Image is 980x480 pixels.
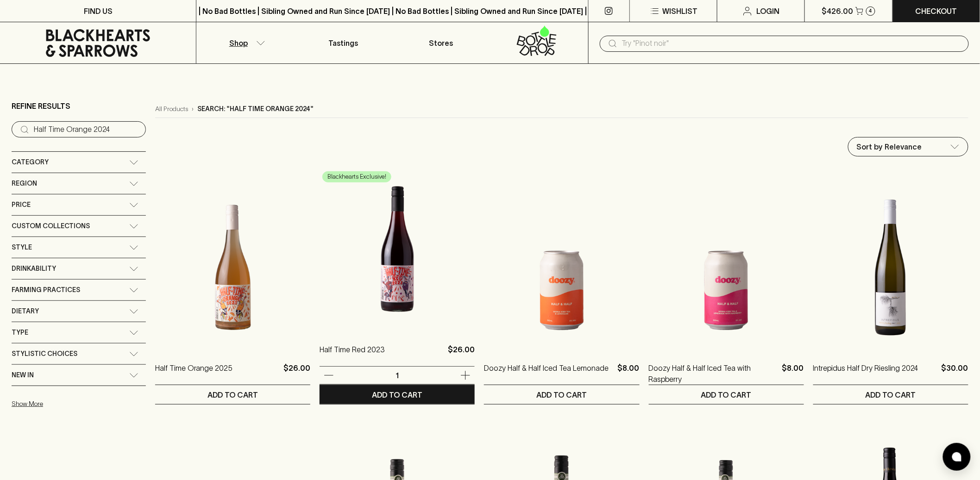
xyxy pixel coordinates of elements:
[155,187,310,349] img: Half Time Orange 2025
[12,284,80,296] span: Farming Practices
[942,362,968,385] p: $30.00
[952,452,961,461] img: bubble-icon
[320,344,385,366] a: Half Time Red 2023
[869,8,872,13] p: 4
[12,156,49,168] span: Category
[12,242,32,253] span: Style
[12,348,77,360] span: Stylistic Choices
[701,389,752,400] p: ADD TO CART
[12,305,39,317] span: Dietary
[916,6,957,17] p: Checkout
[12,194,146,215] div: Price
[155,385,310,404] button: ADD TO CART
[12,178,37,189] span: Region
[848,137,968,156] div: Sort by Relevance
[822,6,854,17] p: $426.00
[12,343,146,364] div: Stylistic Choices
[12,216,146,237] div: Custom Collections
[84,6,113,17] p: FIND US
[782,362,804,385] p: $8.00
[12,322,146,343] div: Type
[448,344,475,366] p: $26.00
[866,389,916,400] p: ADD TO CART
[813,385,968,404] button: ADD TO CART
[649,385,804,404] button: ADD TO CART
[813,362,918,385] a: Intrepidus Half Dry Riesling 2024
[12,237,146,258] div: Style
[155,104,188,114] a: All Products
[207,389,258,400] p: ADD TO CART
[155,362,232,385] a: Half Time Orange 2025
[618,362,640,385] p: $8.00
[295,22,392,63] a: Tastings
[320,168,475,330] img: Half Time Red 2023
[12,152,146,173] div: Category
[12,199,31,211] span: Price
[34,122,138,137] input: Try “Pinot noir”
[197,104,314,114] p: Search: "Half Time Orange 2024"
[12,220,90,232] span: Custom Collections
[12,263,56,274] span: Drinkability
[813,187,968,349] img: Intrepidus Half Dry Riesling 2024
[12,327,28,338] span: Type
[320,385,475,404] button: ADD TO CART
[392,22,490,63] a: Stores
[484,385,639,404] button: ADD TO CART
[662,6,697,17] p: Wishlist
[283,362,310,385] p: $26.00
[12,301,146,322] div: Dietary
[12,280,146,300] div: Farming Practices
[328,37,358,49] p: Tastings
[12,394,133,413] button: Show More
[229,37,248,49] p: Shop
[12,258,146,279] div: Drinkability
[386,370,408,380] p: 1
[12,100,70,112] p: Refine Results
[536,389,587,400] p: ADD TO CART
[649,187,804,349] img: Doozy Half & Half Iced Tea with Raspberry
[12,173,146,194] div: Region
[757,6,780,17] p: Login
[484,187,639,349] img: Doozy Half & Half Iced Tea Lemonade
[12,365,146,386] div: New In
[192,104,194,114] p: ›
[622,36,961,51] input: Try "Pinot noir"
[484,362,609,385] a: Doozy Half & Half Iced Tea Lemonade
[857,141,922,152] p: Sort by Relevance
[12,369,34,381] span: New In
[196,22,294,63] button: Shop
[372,389,422,400] p: ADD TO CART
[429,37,453,49] p: Stores
[649,362,779,385] a: Doozy Half & Half Iced Tea with Raspberry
